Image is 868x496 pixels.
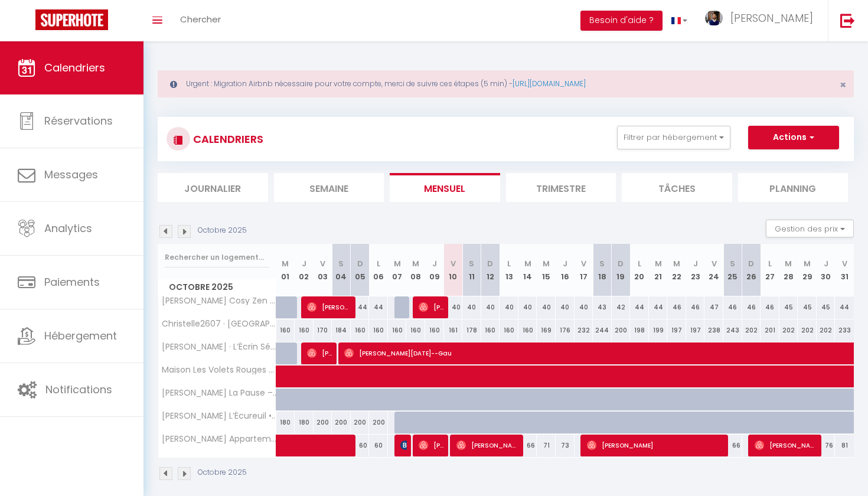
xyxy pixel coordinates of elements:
[302,258,306,269] abbr: J
[667,244,686,296] th: 22
[481,244,500,296] th: 12
[394,258,401,269] abbr: M
[425,319,444,341] div: 160
[835,296,854,318] div: 44
[581,258,586,269] abbr: V
[295,412,314,433] div: 180
[462,296,481,318] div: 40
[481,296,500,318] div: 40
[575,319,593,341] div: 232
[738,173,849,202] li: Planning
[388,319,407,341] div: 160
[369,244,388,296] th: 06
[158,70,854,97] div: Urgent : Migration Airbnb nécessaire pour votre compte, merci de suivre ces étapes (5 min) -
[840,13,855,28] img: logout
[45,382,112,397] span: Notifications
[506,173,616,202] li: Trimestre
[723,319,742,341] div: 243
[618,258,624,269] abbr: D
[723,435,742,456] div: 66
[518,435,537,456] div: 66
[556,319,575,341] div: 176
[730,11,813,25] span: [PERSON_NAME]
[462,319,481,341] div: 178
[406,244,425,296] th: 08
[593,244,612,296] th: 18
[419,434,444,456] span: [PERSON_NAME]
[824,258,828,269] abbr: J
[180,13,221,25] span: Chercher
[351,296,370,318] div: 44
[158,173,268,202] li: Journalier
[351,412,370,433] div: 200
[779,244,798,296] th: 28
[840,77,846,92] span: ×
[507,258,511,269] abbr: L
[400,434,407,456] span: [PERSON_NAME]
[835,319,854,341] div: 233
[369,296,388,318] div: 44
[686,244,705,296] th: 23
[444,319,463,341] div: 161
[481,319,500,341] div: 160
[580,11,663,31] button: Besoin d'aide ?
[638,258,641,269] abbr: L
[160,366,278,374] span: Maison Les Volets Rouges – Jardin, Calme & WiFi
[766,220,854,237] button: Gestion des prix
[612,296,631,318] div: 42
[500,296,518,318] div: 40
[500,244,518,296] th: 13
[462,244,481,296] th: 11
[556,435,575,456] div: 73
[406,319,425,341] div: 160
[761,319,779,341] div: 201
[44,328,117,343] span: Hébergement
[649,244,668,296] th: 21
[388,244,407,296] th: 07
[630,296,649,318] div: 44
[369,319,388,341] div: 160
[274,173,384,202] li: Semaine
[158,279,276,296] span: Octobre 2025
[295,244,314,296] th: 02
[798,319,817,341] div: 202
[599,258,605,269] abbr: S
[307,296,351,318] span: [PERSON_NAME]
[563,258,567,269] abbr: J
[332,412,351,433] div: 200
[785,258,792,269] abbr: M
[817,296,836,318] div: 45
[742,244,761,296] th: 26
[817,435,836,456] div: 76
[804,258,811,269] abbr: M
[314,244,332,296] th: 03
[617,126,730,149] button: Filtrer par hébergement
[351,244,370,296] th: 05
[705,11,723,25] img: ...
[768,258,772,269] abbr: L
[593,319,612,341] div: 244
[742,296,761,318] div: 46
[419,296,444,318] span: [PERSON_NAME]
[314,319,332,341] div: 170
[556,244,575,296] th: 16
[630,244,649,296] th: 20
[332,319,351,341] div: 184
[649,296,668,318] div: 44
[377,258,380,269] abbr: L
[444,244,463,296] th: 10
[351,319,370,341] div: 160
[412,258,419,269] abbr: M
[748,258,754,269] abbr: D
[755,434,818,456] span: [PERSON_NAME]
[357,258,363,269] abbr: D
[704,244,723,296] th: 24
[817,244,836,296] th: 30
[649,319,668,341] div: 199
[44,113,113,128] span: Réservations
[686,319,705,341] div: 197
[693,258,698,269] abbr: J
[160,296,278,305] span: [PERSON_NAME] Cosy Zen Studio Wi-Fi - Centre [GEOGRAPHIC_DATA]
[761,296,779,318] div: 46
[160,342,278,351] span: [PERSON_NAME] · L’Écrin Sévigné - Wi-Fi & Proche Gare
